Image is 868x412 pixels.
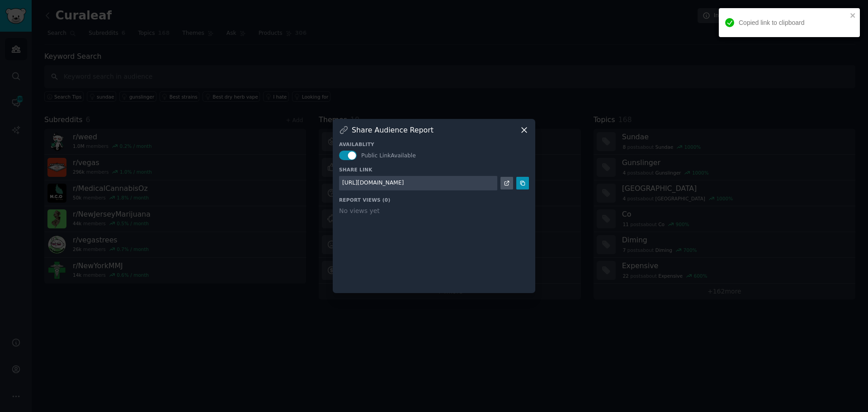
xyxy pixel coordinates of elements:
[352,125,434,135] h3: Share Audience Report
[361,152,416,159] span: Public Link Available
[342,179,404,187] div: [URL][DOMAIN_NAME]
[739,18,847,28] div: Copied link to clipboard
[339,206,529,216] div: No views yet
[339,166,529,173] h3: Share Link
[850,12,856,19] button: close
[339,197,529,203] h3: Report Views ( 0 )
[339,141,529,147] h3: Availablity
